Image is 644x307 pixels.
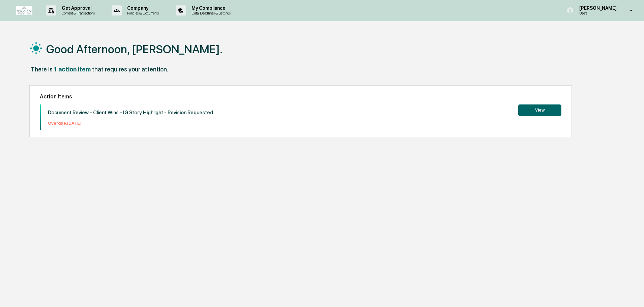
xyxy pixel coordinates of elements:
[122,5,162,11] p: Company
[574,11,620,16] p: Users
[48,121,213,126] p: Overdue: [DATE]
[31,66,53,73] div: There is
[518,106,561,113] a: View
[48,110,213,116] p: Document Review - Client Wins - IG Story Highlight - Revision Requested
[16,6,32,15] img: logo
[56,5,98,11] p: Get Approval
[574,5,620,11] p: [PERSON_NAME]
[92,66,168,73] div: that requires your attention.
[56,11,98,16] p: Content & Transactions
[518,104,561,116] button: View
[46,42,223,56] h1: Good Afternoon, [PERSON_NAME].
[186,11,234,16] p: Data, Deadlines & Settings
[186,5,234,11] p: My Compliance
[54,66,91,73] div: 1 action item
[122,11,162,16] p: Policies & Documents
[40,93,561,100] h2: Action Items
